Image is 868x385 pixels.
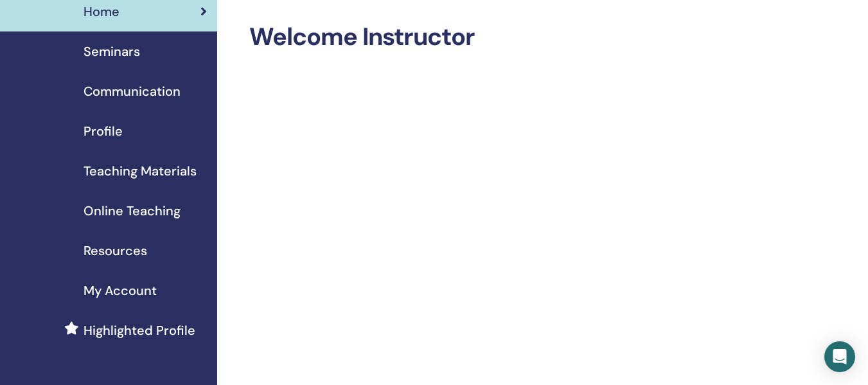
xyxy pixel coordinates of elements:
span: Highlighted Profile [84,321,195,340]
span: Online Teaching [84,201,181,220]
span: Teaching Materials [84,161,197,181]
div: Open Intercom Messenger [824,341,855,372]
span: Home [84,2,120,21]
span: Seminars [84,42,140,61]
span: Communication [84,82,181,101]
span: Profile [84,121,123,141]
h2: Welcome Instructor [249,22,752,52]
span: My Account [84,281,157,300]
span: Resources [84,241,147,260]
